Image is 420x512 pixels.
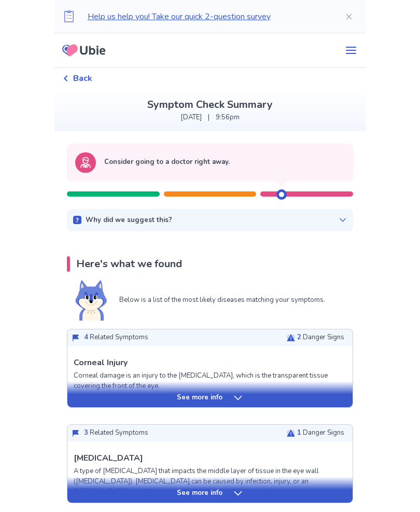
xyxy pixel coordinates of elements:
[63,97,357,113] p: Symptom Check Summary
[177,488,222,499] p: See more info
[74,356,128,369] p: Corneal Injury
[208,113,209,123] p: |
[74,371,346,391] p: Corneal damage is an injury to the [MEDICAL_DATA], which is the transparent tissue covering the f...
[75,280,107,321] img: Shiba
[177,393,222,403] p: See more info
[84,428,88,437] span: 3
[76,256,182,272] p: Here's what we found
[74,452,143,464] p: [MEDICAL_DATA]
[297,428,301,437] span: 1
[297,428,344,438] p: Danger Signs
[337,40,366,61] button: menu
[104,157,230,168] p: Consider going to a doctor right away.
[180,113,202,123] p: [DATE]
[73,72,92,85] span: Back
[86,215,172,226] p: Why did we suggest this?
[74,466,346,507] p: A type of [MEDICAL_DATA] that impacts the middle layer of tissue in the eye wall ([MEDICAL_DATA])...
[297,333,344,343] p: Danger Signs
[84,333,88,342] span: 4
[84,333,148,343] p: Related Symptoms
[216,113,240,123] p: 9:56pm
[88,10,328,23] p: Help us help you! Take our quick 2-question survey
[297,333,301,342] span: 2
[84,428,148,438] p: Related Symptoms
[119,295,325,306] p: Below is a list of the most likely diseases matching your symptoms.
